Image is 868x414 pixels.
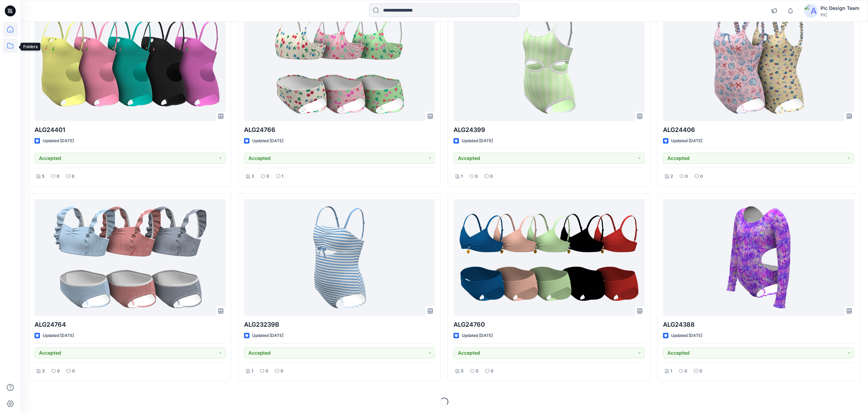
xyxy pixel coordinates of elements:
[57,368,60,375] p: 0
[462,332,493,339] p: Updated [DATE]
[490,173,493,180] p: 0
[685,173,688,180] p: 0
[72,368,75,375] p: 0
[244,199,435,316] a: ALG23239B
[252,368,253,375] p: 1
[35,199,226,316] a: ALG24764
[252,173,254,180] p: 3
[35,320,226,329] p: ALG24764
[43,137,74,145] p: Updated [DATE]
[252,137,283,145] p: Updated [DATE]
[42,173,44,180] p: 5
[453,4,645,121] a: ALG24399
[35,4,226,121] a: ALG24401
[804,4,818,18] img: avatar
[663,199,854,316] a: ALG24388
[663,320,854,329] p: ALG24388
[475,173,478,180] p: 0
[461,368,463,375] p: 5
[461,173,463,180] p: 1
[282,173,283,180] p: 1
[462,137,493,145] p: Updated [DATE]
[670,173,673,180] p: 2
[453,320,645,329] p: ALG24760
[700,368,702,375] p: 0
[820,4,859,12] div: Pic Design Team
[453,199,645,316] a: ALG24760
[266,368,268,375] p: 0
[663,125,854,135] p: ALG24406
[476,368,478,375] p: 0
[453,125,645,135] p: ALG24399
[671,137,702,145] p: Updated [DATE]
[244,125,435,135] p: ALG24766
[663,4,854,121] a: ALG24406
[72,173,74,180] p: 0
[820,12,859,17] div: PIC
[267,173,269,180] p: 0
[281,368,283,375] p: 0
[684,368,687,375] p: 0
[252,332,283,339] p: Updated [DATE]
[43,332,74,339] p: Updated [DATE]
[244,320,435,329] p: ALG23239B
[671,332,702,339] p: Updated [DATE]
[57,173,59,180] p: 0
[670,368,672,375] p: 1
[491,368,493,375] p: 0
[42,368,45,375] p: 3
[244,4,435,121] a: ALG24766
[35,125,226,135] p: ALG24401
[700,173,703,180] p: 0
